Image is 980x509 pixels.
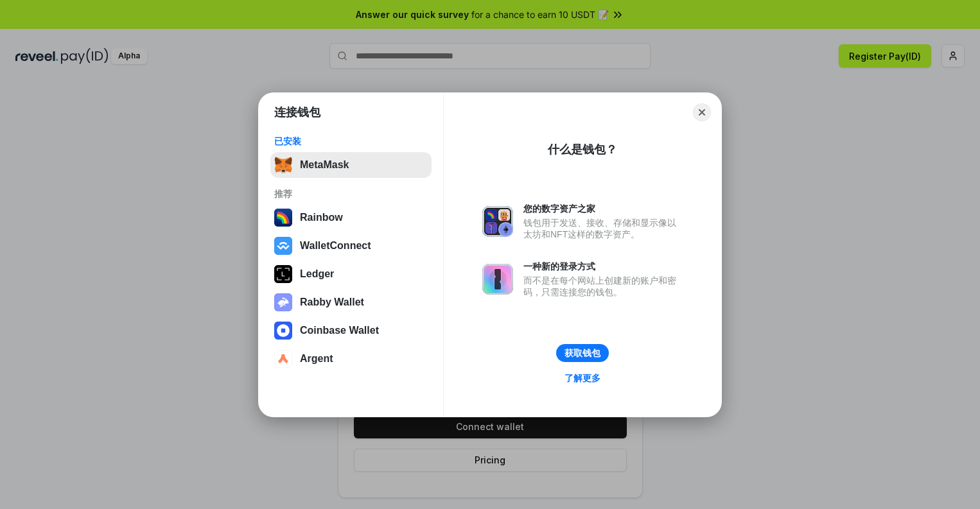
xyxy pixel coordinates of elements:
img: svg+xml,%3Csvg%20xmlns%3D%22http%3A%2F%2Fwww.w3.org%2F2000%2Fsvg%22%20fill%3D%22none%22%20viewBox... [482,206,513,237]
div: 了解更多 [564,372,600,384]
button: Rainbow [270,205,432,230]
div: 一种新的登录方式 [523,261,683,272]
div: 推荐 [274,188,428,200]
button: WalletConnect [270,233,432,259]
button: Rabby Wallet [270,289,432,315]
div: Rainbow [300,212,343,223]
div: 钱包用于发送、接收、存储和显示像以太坊和NFT这样的数字资产。 [523,217,683,240]
a: 了解更多 [557,370,608,386]
button: Coinbase Wallet [270,318,432,343]
button: MetaMask [270,152,432,178]
img: svg+xml,%3Csvg%20width%3D%2228%22%20height%3D%2228%22%20viewBox%3D%220%200%2028%2028%22%20fill%3D... [274,350,292,368]
div: MetaMask [300,159,349,171]
div: 您的数字资产之家 [523,203,683,214]
div: 获取钱包 [564,347,600,359]
div: 已安装 [274,135,428,147]
div: Ledger [300,268,334,280]
button: 获取钱包 [556,344,609,362]
div: Argent [300,353,333,365]
img: svg+xml,%3Csvg%20width%3D%22120%22%20height%3D%22120%22%20viewBox%3D%220%200%20120%20120%22%20fil... [274,209,292,227]
img: svg+xml,%3Csvg%20xmlns%3D%22http%3A%2F%2Fwww.w3.org%2F2000%2Fsvg%22%20width%3D%2228%22%20height%3... [274,265,292,283]
div: WalletConnect [300,240,371,252]
img: svg+xml,%3Csvg%20xmlns%3D%22http%3A%2F%2Fwww.w3.org%2F2000%2Fsvg%22%20fill%3D%22none%22%20viewBox... [482,264,513,295]
div: Rabby Wallet [300,297,364,308]
button: Argent [270,346,432,372]
div: Coinbase Wallet [300,325,379,336]
button: Close [693,103,711,121]
button: Ledger [270,261,432,287]
img: svg+xml,%3Csvg%20width%3D%2228%22%20height%3D%2228%22%20viewBox%3D%220%200%2028%2028%22%20fill%3D... [274,237,292,255]
img: svg+xml,%3Csvg%20xmlns%3D%22http%3A%2F%2Fwww.w3.org%2F2000%2Fsvg%22%20fill%3D%22none%22%20viewBox... [274,293,292,311]
div: 而不是在每个网站上创建新的账户和密码，只需连接您的钱包。 [523,275,683,298]
h1: 连接钱包 [274,105,320,120]
img: svg+xml,%3Csvg%20fill%3D%22none%22%20height%3D%2233%22%20viewBox%3D%220%200%2035%2033%22%20width%... [274,156,292,174]
div: 什么是钱包？ [548,142,617,157]
img: svg+xml,%3Csvg%20width%3D%2228%22%20height%3D%2228%22%20viewBox%3D%220%200%2028%2028%22%20fill%3D... [274,322,292,340]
